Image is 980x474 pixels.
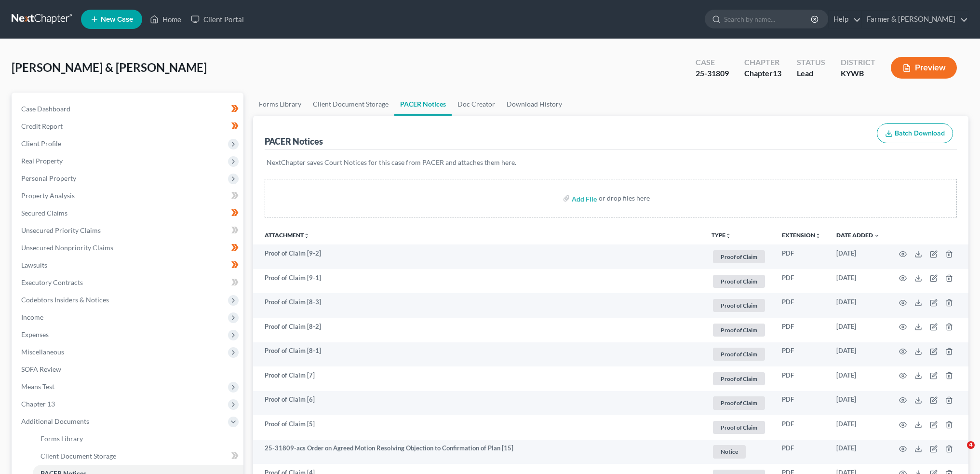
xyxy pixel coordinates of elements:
[874,233,880,239] i: expand_more
[713,396,765,409] span: Proof of Claim
[394,93,452,116] a: PACER Notices
[599,193,650,203] div: or drop files here
[145,11,186,28] a: Home
[21,330,49,339] span: Expenses
[13,257,243,274] a: Lawsuits
[841,68,875,79] div: KYWB
[253,318,704,342] td: Proof of Claim [8-2]
[253,269,704,294] td: Proof of Claim [9-1]
[21,278,83,286] span: Executory Contracts
[774,318,829,342] td: PDF
[712,232,731,239] button: TYPEunfold_more
[829,244,887,269] td: [DATE]
[452,93,501,116] a: Doc Creator
[13,187,243,204] a: Property Analysis
[712,322,766,338] a: Proof of Claim
[12,60,207,74] span: [PERSON_NAME] & [PERSON_NAME]
[829,269,887,294] td: [DATE]
[829,318,887,342] td: [DATE]
[253,244,704,269] td: Proof of Claim [9-2]
[895,129,945,137] span: Batch Download
[13,118,243,135] a: Credit Report
[253,293,704,318] td: Proof of Claim [8-3]
[829,11,861,28] a: Help
[253,440,704,464] td: 25-31809-acs Order on Agreed Motion Resolving Objection to Confirmation of Plan [15]
[40,452,116,460] span: Client Document Storage
[829,391,887,416] td: [DATE]
[724,10,812,28] input: Search by name...
[744,68,781,79] div: Chapter
[265,231,309,239] a: Attachmentunfold_more
[829,293,887,318] td: [DATE]
[713,299,765,312] span: Proof of Claim
[13,222,243,239] a: Unsecured Priority Claims
[253,366,704,391] td: Proof of Claim [7]
[13,204,243,222] a: Secured Claims
[713,372,765,385] span: Proof of Claim
[13,274,243,291] a: Executory Contracts
[696,68,729,79] div: 25-31809
[101,16,133,23] span: New Case
[21,122,63,130] span: Credit Report
[712,371,766,387] a: Proof of Claim
[253,415,704,440] td: Proof of Claim [5]
[712,249,766,265] a: Proof of Claim
[841,57,875,68] div: District
[696,57,729,68] div: Case
[13,100,243,118] a: Case Dashboard
[815,233,821,239] i: unfold_more
[21,296,109,304] span: Codebtors Insiders & Notices
[21,261,47,269] span: Lawsuits
[40,434,83,443] span: Forms Library
[501,93,568,116] a: Download History
[713,275,765,288] span: Proof of Claim
[21,400,55,408] span: Chapter 13
[21,365,61,373] span: SOFA Review
[829,440,887,464] td: [DATE]
[774,293,829,318] td: PDF
[947,441,970,464] iframe: Intercom live chat
[774,440,829,464] td: PDF
[862,11,968,28] a: Farmer & [PERSON_NAME]
[891,57,957,79] button: Preview
[712,444,766,460] a: Notice
[21,348,64,356] span: Miscellaneous
[713,445,746,458] span: Notice
[713,421,765,434] span: Proof of Claim
[21,226,101,234] span: Unsecured Priority Claims
[713,348,765,361] span: Proof of Claim
[21,244,113,252] span: Unsecured Nonpriority Claims
[33,447,243,465] a: Client Document Storage
[267,158,955,167] p: NextChapter saves Court Notices for this case from PACER and attaches them here.
[782,231,821,239] a: Extensionunfold_more
[712,395,766,411] a: Proof of Claim
[253,342,704,367] td: Proof of Claim [8-1]
[33,430,243,447] a: Forms Library
[13,239,243,257] a: Unsecured Nonpriority Claims
[829,415,887,440] td: [DATE]
[877,123,953,144] button: Batch Download
[712,346,766,362] a: Proof of Claim
[797,57,825,68] div: Status
[21,382,54,391] span: Means Test
[712,273,766,289] a: Proof of Claim
[713,250,765,263] span: Proof of Claim
[774,244,829,269] td: PDF
[836,231,880,239] a: Date Added expand_more
[774,391,829,416] td: PDF
[21,209,67,217] span: Secured Claims
[21,417,89,425] span: Additional Documents
[304,233,309,239] i: unfold_more
[725,233,731,239] i: unfold_more
[829,366,887,391] td: [DATE]
[773,68,781,78] span: 13
[774,415,829,440] td: PDF
[13,361,243,378] a: SOFA Review
[21,191,75,200] span: Property Analysis
[21,174,76,182] span: Personal Property
[797,68,825,79] div: Lead
[712,420,766,435] a: Proof of Claim
[253,93,307,116] a: Forms Library
[21,157,63,165] span: Real Property
[265,135,323,147] div: PACER Notices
